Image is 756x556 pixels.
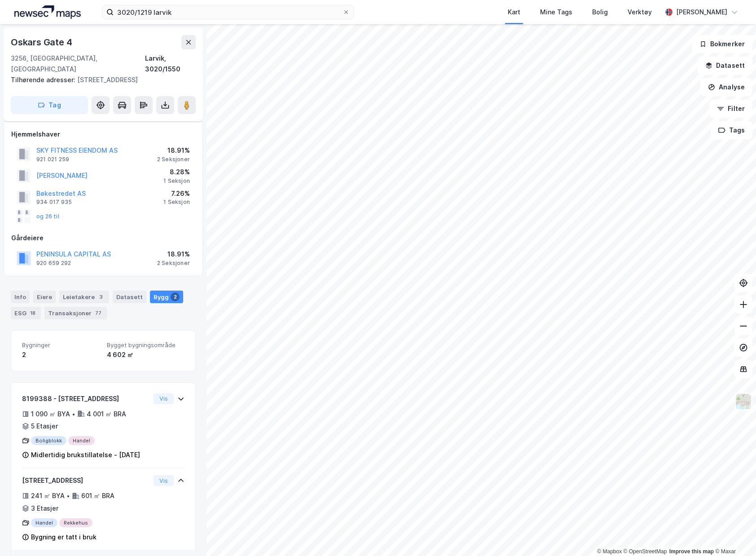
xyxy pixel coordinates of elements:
div: 18.91% [157,249,190,260]
div: Oskars Gate 4 [11,35,74,49]
div: Eiere [33,291,56,303]
div: Leietakere [59,291,109,303]
div: ESG [11,307,41,319]
div: Info [11,291,30,303]
div: 2 Seksjoner [157,156,190,163]
div: 921 021 259 [36,156,69,163]
div: [STREET_ADDRESS] [11,75,189,85]
div: 934 017 935 [36,199,72,206]
div: 1 Seksjon [163,199,190,206]
div: 2 [22,349,100,360]
div: 1 090 ㎡ BYA [31,409,70,419]
div: 601 ㎡ BRA [81,490,114,501]
div: Midlertidig brukstillatelse - [DATE] [31,450,140,460]
div: Bolig [592,7,608,18]
div: 8199388 - [STREET_ADDRESS] [22,393,150,404]
div: 3256, [GEOGRAPHIC_DATA], [GEOGRAPHIC_DATA] [11,53,145,75]
div: Kart [508,7,520,18]
a: Mapbox [597,548,622,555]
button: Analyse [700,78,752,96]
div: 3 Etasjer [31,503,58,514]
button: Vis [154,393,174,404]
input: Søk på adresse, matrikkel, gårdeiere, leietakere eller personer [114,5,343,19]
div: Transaksjoner [44,307,107,319]
div: Mine Tags [540,7,572,18]
button: Bokmerker [692,35,752,53]
button: Vis [154,475,174,486]
div: Bygning er tatt i bruk [31,532,97,543]
img: logo.a4113a55bc3d86da70a041830d287a7e.svg [14,5,81,19]
div: [STREET_ADDRESS] [22,475,150,486]
div: Kontrollprogram for chat [711,513,756,556]
div: Verktøy [628,7,652,18]
div: Bygg [150,291,183,303]
span: Tilhørende adresser: [11,76,77,84]
a: OpenStreetMap [624,548,667,555]
button: Filter [709,100,752,118]
div: 4 602 ㎡ [107,349,185,360]
div: 2 [171,292,180,301]
img: Z [735,393,752,410]
div: 241 ㎡ BYA [31,490,65,501]
button: Tags [711,121,752,139]
div: 4 001 ㎡ BRA [87,409,126,419]
div: Larvik, 3020/1550 [145,53,196,75]
div: 920 659 292 [36,260,71,267]
div: 7.26% [163,188,190,199]
iframe: Chat Widget [711,513,756,556]
span: Bygget bygningsområde [107,341,185,349]
div: 2 Seksjoner [157,260,190,267]
button: Datasett [698,57,752,75]
div: 3 [97,292,105,301]
button: Tag [11,96,88,114]
div: [PERSON_NAME] [676,7,727,18]
div: 18.91% [157,145,190,156]
div: Gårdeiere [11,233,195,243]
a: Improve this map [669,548,714,555]
div: Datasett [113,291,146,303]
div: 5 Etasjer [31,421,58,432]
div: 77 [93,309,103,318]
div: 18 [28,309,37,318]
div: Hjemmelshaver [11,129,195,140]
div: • [66,492,70,499]
div: 1 Seksjon [163,177,190,185]
div: 8.28% [163,167,190,177]
span: Bygninger [22,341,100,349]
div: • [72,410,75,418]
